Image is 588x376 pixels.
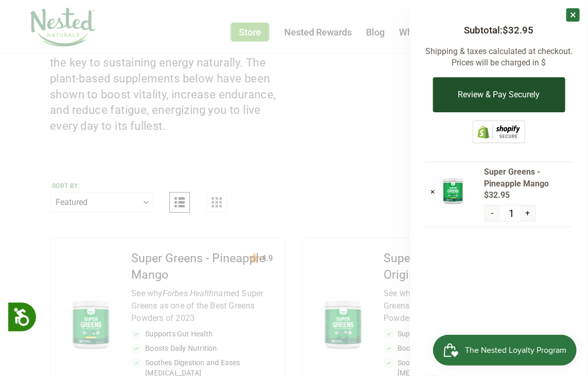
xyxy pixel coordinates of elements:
span: $32.95 [503,25,534,36]
h3: Subtotal: [425,25,573,37]
button: Review & Pay Securely [433,77,565,112]
a: × [430,187,435,197]
p: Shipping & taxes calculated at checkout. Prices will be charged in $ [425,46,573,69]
img: Shopify secure badge [473,121,525,143]
a: × [566,8,580,22]
button: - [485,206,499,221]
button: + [520,206,535,221]
a: This online store is secured by Shopify [473,135,525,145]
iframe: Button to open loyalty program pop-up [433,335,578,366]
span: Super Greens - Pineapple Mango [484,166,573,190]
img: Super Greens - Pineapple Mango [440,176,466,206]
span: $32.95 [484,190,573,201]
